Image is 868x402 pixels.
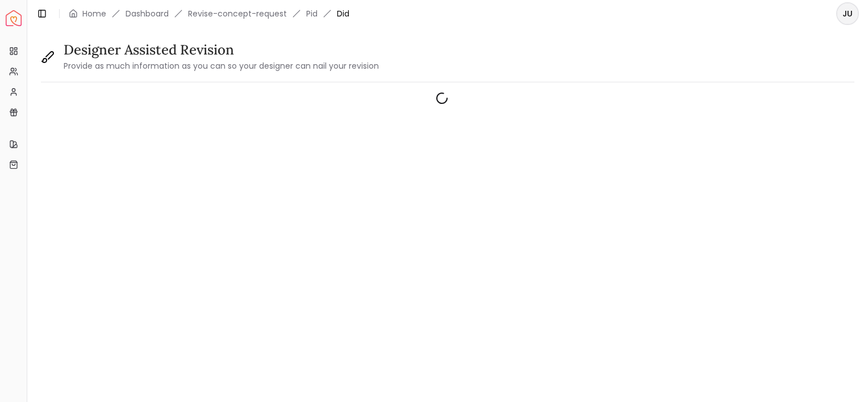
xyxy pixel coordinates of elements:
button: JU [836,2,859,25]
a: Pid [306,8,318,19]
img: Spacejoy Logo [6,10,22,26]
a: Dashboard [126,8,169,19]
h3: Designer Assisted Revision [64,41,379,59]
nav: breadcrumb [69,8,349,19]
small: Provide as much information as you can so your designer can nail your revision [64,60,379,72]
a: Home [82,8,106,19]
span: JU [837,3,858,24]
a: Spacejoy [6,10,22,26]
a: Revise-concept-request [188,8,287,19]
span: Did [337,8,349,19]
